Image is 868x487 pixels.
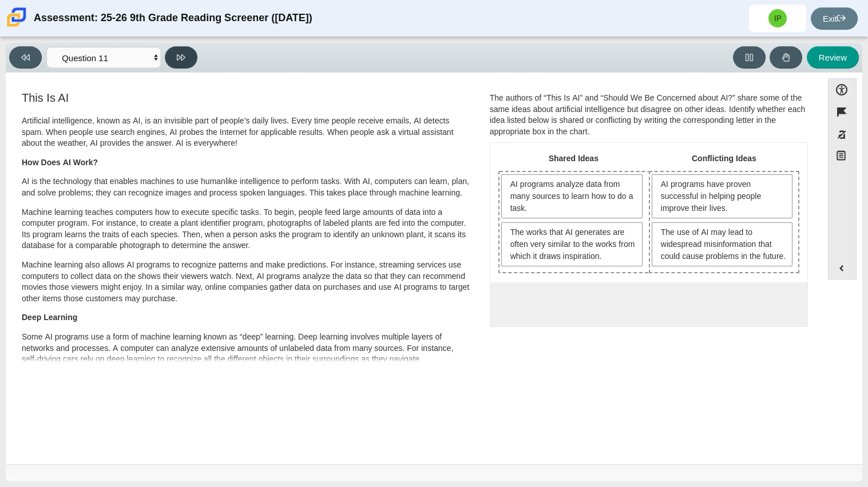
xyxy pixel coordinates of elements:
div: Assessment: 25-26 9th Grade Reading Screener ([DATE]) [34,5,312,32]
span: AI programs analyze data from many sources to learn how to do a task. [501,174,643,218]
p: Artificial intelligence, known as AI, is an invisible part of people’s daily lives. Every time pe... [22,115,471,149]
a: Carmen School of Science & Technology [5,21,29,31]
button: Expand menu. Displays the button labels. [829,257,856,279]
button: Toggle response masking [828,123,857,146]
span: The works that AI generates are often very similar to the works from which it draws inspiration. [501,222,643,266]
div: Assessment items [11,78,817,364]
button: Review [807,46,859,69]
p: AI is the technology that enables machines to use humanlike intelligence to perform tasks. With A... [22,176,471,198]
div: The authors of “This Is AI” and “Should We Be Concerned about AI?” share some of the same ideas a... [490,93,808,137]
span: AI programs have proven successful in helping people improve their lives. [652,174,792,218]
div: 0 possible responses, all responses have been moved out of possible responses pool. [490,282,807,326]
span: AI programs analyze data from many sources to learn how to do a task. [510,178,637,214]
p: Machine learning also allows AI programs to recognize patterns and make predictions. For instance... [22,260,471,304]
button: Notepad [828,146,857,169]
button: Raise Your Hand [770,46,802,69]
b: How Does AI Work? [22,157,98,167]
span: The use of AI may lead to widespread misinformation that could cause problems in the future. [652,222,792,266]
span: The use of AI may lead to widespread misinformation that could cause problems in the future. [661,226,786,262]
button: Open Accessibility Menu [828,78,857,101]
p: Machine learning teaches computers how to execute specific tasks. To begin, people feed large amo... [22,207,471,252]
span: AI programs have proven successful in helping people improve their lives. [661,178,786,214]
p: Some AI programs use a form of machine learning known as “deep” learning. Deep learning involves ... [22,332,471,365]
b: Deep Learning [22,312,77,322]
img: Carmen School of Science & Technology [5,5,29,29]
div: Drop response in row 1 of column 1 (Shared Ideas) [500,172,649,272]
div: Drop response in row 1 of column 2 (Conflicting Ideas) [650,172,798,272]
span: IP [774,14,782,22]
h3: This Is AI [22,91,471,104]
th: Conflicting Ideas [649,151,799,171]
a: Exit [811,7,858,30]
button: Flag item [828,101,857,123]
th: Shared Ideas [498,151,649,171]
span: The works that AI generates are often very similar to the works from which it draws inspiration. [510,226,637,262]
